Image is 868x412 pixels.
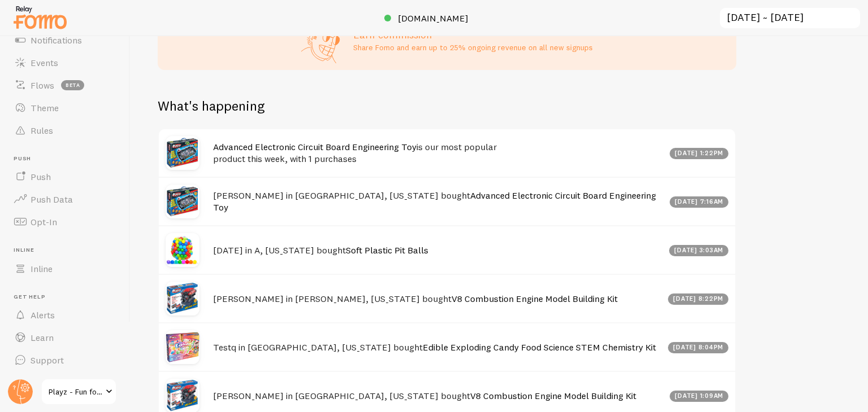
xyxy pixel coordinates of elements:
h2: What's happening [158,97,264,115]
a: Advanced Electronic Circuit Board Engineering Toy [213,141,416,152]
a: Soft Plastic Pit Balls [346,244,428,256]
div: [DATE] 7:16am [670,196,729,208]
span: Opt-In [31,216,57,227]
h4: [PERSON_NAME] in [GEOGRAPHIC_DATA], [US_STATE] bought [213,390,663,402]
span: Rules [31,125,53,136]
div: [DATE] 1:09am [670,391,729,402]
span: Support [31,354,64,366]
div: [DATE] 1:22pm [670,148,729,159]
a: Notifications [7,29,123,51]
a: Edible Exploding Candy Food Science STEM Chemistry Kit [423,341,656,353]
span: Playz - Fun for all ages! [49,385,102,398]
a: Push Data [7,188,123,211]
a: Playz - Fun for all ages! [41,378,117,405]
a: Support [7,349,123,371]
a: Advanced Electronic Circuit Board Engineering Toy [213,190,656,213]
a: Rules [7,119,123,142]
a: V8 Combustion Engine Model Building Kit [470,390,636,401]
span: beta [61,80,84,90]
a: Theme [7,97,123,119]
span: Theme [31,102,59,113]
a: Opt-In [7,211,123,233]
p: Share Fomo and earn up to 25% ongoing revenue on all new signups [353,42,593,53]
h4: [DATE] in A, [US_STATE] bought [213,244,662,256]
div: [DATE] 3:03am [669,245,729,256]
div: [DATE] 8:22pm [668,293,729,305]
span: Flows [31,80,54,91]
span: Alerts [31,309,55,321]
a: Push [7,165,123,188]
span: Push [14,155,123,163]
a: Learn [7,326,123,349]
span: Inline [31,263,53,274]
span: Events [31,57,58,68]
a: Alerts [7,304,123,326]
span: Push Data [31,194,73,205]
h4: Testq in [GEOGRAPHIC_DATA], [US_STATE] bought [213,341,661,353]
a: V8 Combustion Engine Model Building Kit [452,293,618,304]
span: Learn [31,332,54,343]
a: Inline [7,257,123,280]
span: Push [31,171,51,182]
a: Flows beta [7,74,123,97]
h4: is our most popular product this week, with 1 purchases [213,141,663,164]
span: Inline [14,247,123,254]
a: Events [7,51,123,74]
div: [DATE] 8:04pm [668,342,729,353]
h4: [PERSON_NAME] in [PERSON_NAME], [US_STATE] bought [213,293,661,305]
h4: [PERSON_NAME] in [GEOGRAPHIC_DATA], [US_STATE] bought [213,190,663,213]
span: Get Help [14,293,123,301]
img: fomo-relay-logo-orange.svg [12,3,68,32]
span: Notifications [31,34,82,46]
